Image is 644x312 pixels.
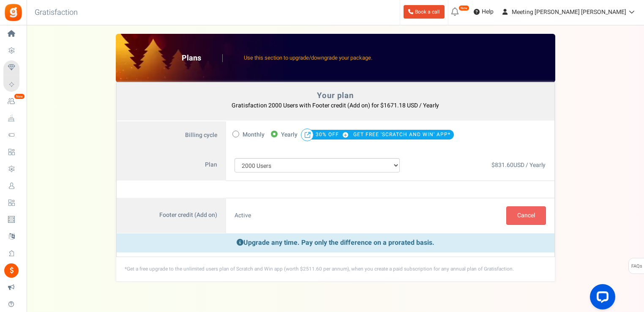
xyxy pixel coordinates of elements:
[3,94,23,109] a: New
[316,129,352,140] span: 30% OFF
[244,54,372,62] span: Use this section to upgrade/downgrade your package.
[458,5,469,11] em: New
[353,129,450,140] span: GET FREE 'SCRATCH AND WIN' APP*
[117,121,226,150] label: Billing cycle
[14,93,25,99] em: New
[506,206,546,225] a: Cancel
[25,4,87,21] h3: Gratisfaction
[470,5,497,19] a: Help
[491,161,546,170] span: $ USD / Yearly
[480,8,494,16] span: Help
[232,101,439,110] b: Gratisfaction 2000 Users with Footer credit (Add on) for $1671.18 USD / Yearly
[116,257,555,281] div: *Get a free upgrade to the unlimited users plan of Scratch and Win app (worth $2511.60 per annum)...
[512,8,626,16] span: Meeting [PERSON_NAME] [PERSON_NAME]
[117,198,226,233] label: Footer credit (Add on)
[281,129,297,141] span: Yearly
[235,211,251,220] span: Active
[4,3,23,22] img: Gratisfaction
[631,258,642,274] span: FAQs
[243,129,265,141] span: Monthly
[316,131,450,138] a: 30% OFF GET FREE 'SCRATCH AND WIN' APP*
[182,54,223,63] h2: Plans
[495,161,513,170] span: 831.60
[117,233,554,252] p: Upgrade any time. Pay only the difference on a prorated basis.
[126,91,546,100] h4: Your plan
[117,150,226,181] label: Plan
[404,5,445,19] a: Book a call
